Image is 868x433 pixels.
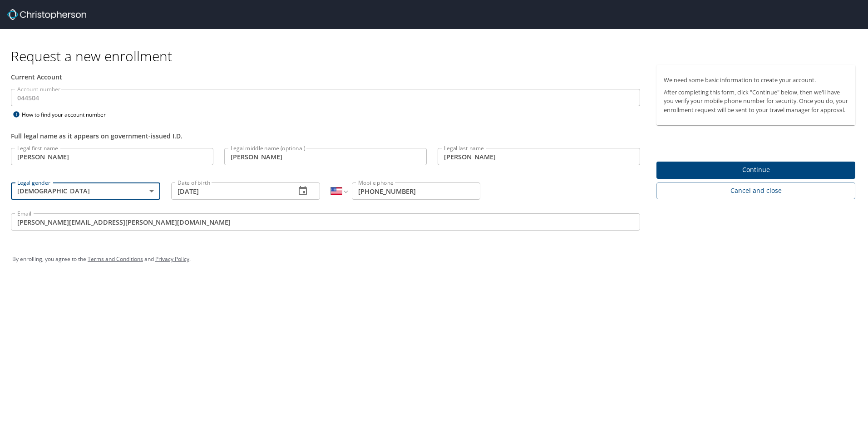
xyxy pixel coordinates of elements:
[11,182,160,200] div: [DEMOGRAPHIC_DATA]
[656,182,855,199] button: Cancel and close
[12,248,856,271] div: By enrolling, you agree to the and .
[11,47,863,65] h1: Request a new enrollment
[11,109,124,120] div: How to find your account number
[664,164,848,176] span: Continue
[171,182,289,200] input: MM/DD/YYYY
[664,76,848,84] p: We need some basic information to create your account.
[7,9,86,20] img: cbt logo
[664,185,848,197] span: Cancel and close
[11,72,640,82] div: Current Account
[352,182,480,200] input: Enter phone number
[664,88,848,114] p: After completing this form, click "Continue" below, then we'll have you verify your mobile phone ...
[656,162,855,179] button: Continue
[11,131,640,141] div: Full legal name as it appears on government-issued I.D.
[88,255,143,263] a: Terms and Conditions
[155,255,189,263] a: Privacy Policy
